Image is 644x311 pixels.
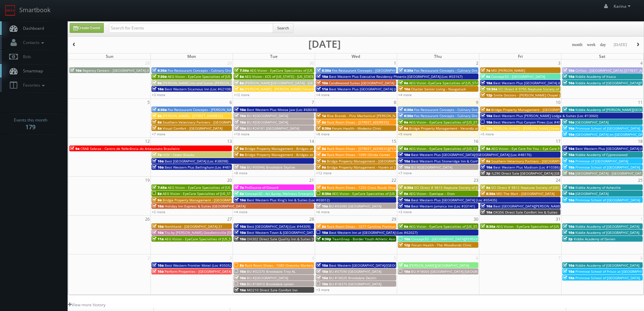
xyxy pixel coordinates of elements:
span: Karina [614,3,633,9]
span: BU #[GEOGRAPHIC_DATA] [411,165,452,170]
span: 10a [152,269,164,274]
button: Search [273,23,293,33]
span: AEG Vision - EyeCare Specialties of [US_STATE] – Elite Vision Care ([GEOGRAPHIC_DATA]) [409,146,551,151]
span: 10a [316,204,328,208]
span: 10a [234,275,246,280]
span: 9a [399,81,408,85]
span: AEG Vision - EyeCare Specialties of [US_STATE] – Southwest Orlando Eye Care [168,74,293,79]
span: 10a [481,165,492,170]
span: CRAB Sebrae - Centro de Referência do Artesanato Brasileiro [80,146,180,151]
span: Kiddie Academy of [GEOGRAPHIC_DATA] [575,230,639,235]
span: 11a [152,237,164,241]
span: Bridge Property Management - Bridges at [GEOGRAPHIC_DATA] [245,152,347,157]
span: 10a [152,263,164,268]
span: 8a [481,185,490,190]
span: 10a [316,269,328,274]
span: 10a [563,126,574,131]
span: Kiddie Academy of Cypresswood [575,152,627,157]
span: MO210 Direct Sale Comfort Inn [247,288,297,292]
span: Regency Centers - [GEOGRAPHIC_DATA] (63020) [82,68,159,73]
span: 10a [563,230,574,235]
span: SCI Direct # 9812 Neptune Society of [GEOGRAPHIC_DATA] [491,185,586,190]
span: 7:30a [152,74,167,79]
span: Charter Senior Living - Naugatuck [411,87,466,91]
span: 6:30a [152,68,167,73]
span: 2p [563,237,573,241]
span: AEG Vision - EyeCare Specialties of [US_STATE] – Eyeworks of San Mateo Optometry [332,191,468,196]
span: AEG Vision - Eye Care For You – Eye Care For You ([PERSON_NAME]) [491,146,600,151]
span: Tue [270,53,278,59]
span: 8a [481,146,490,151]
span: 10a [563,132,574,137]
span: 10a [316,275,328,280]
span: Concept3D - Art &amp; Wellness Enterprises [245,191,317,196]
span: 10a [563,263,574,268]
span: 4 [640,60,643,67]
span: SCI Direct # 9795 Neptune Society of Chico [498,87,569,91]
span: 10a [399,198,410,202]
a: +10 more [234,132,249,136]
span: Sun [106,53,114,59]
span: 30 [309,60,315,67]
span: 8a [234,263,244,268]
span: 10a [481,126,492,131]
span: 10a [234,126,246,131]
span: 8a [152,120,162,125]
span: 10a [563,159,574,163]
a: +4 more [398,92,412,97]
span: Primrose School of [GEOGRAPHIC_DATA] [575,165,640,170]
span: Bridge Property Management - Veranda at [GEOGRAPHIC_DATA] [409,126,512,131]
span: 2 [475,60,479,67]
span: 6:30p [316,237,331,241]
span: 10a [152,165,164,170]
span: 10a [481,204,492,208]
span: 8a [316,224,326,229]
span: 10a [563,152,574,157]
span: Bridge Property Management - [GEOGRAPHIC_DATA] [327,159,411,163]
span: Sat [599,53,605,59]
span: 10a [399,165,410,170]
span: 9a [70,146,79,151]
span: BU #07590 [GEOGRAPHIC_DATA] [329,269,381,274]
span: Fox Restaurant Concepts - Culinary Dropout - [GEOGRAPHIC_DATA] [168,68,275,73]
span: 9a [316,159,326,163]
span: Rack Room Shoes - 1080 Oneonta Marketplace [245,263,321,268]
span: 10a [234,113,246,118]
span: 6:30a [399,107,413,112]
span: Kiddie Academy of Itsaca [575,74,616,79]
span: 10a [152,204,164,208]
span: 5 [147,99,150,106]
span: 8a [152,81,162,85]
span: 6 [229,99,233,106]
span: ProSource of Oxnard [245,185,278,190]
span: BU #18660 [GEOGRAPHIC_DATA] [GEOGRAPHIC_DATA] [411,269,498,274]
span: BU #18020 Brookdale Destin [329,275,376,280]
a: +3 more [398,209,412,214]
span: SCI Direct # 9815 Neptune Society of [GEOGRAPHIC_DATA] [414,185,509,190]
span: Southern Veterinary Partners - [GEOGRAPHIC_DATA] [491,159,575,163]
span: BU #18410 Brookdale Lenoir [247,282,294,286]
span: 10a [563,191,574,196]
a: View more history [68,302,105,308]
span: TeamSnap - Border Youth Athletic Association [332,237,407,241]
span: Bridge Property Management - Haven at [GEOGRAPHIC_DATA] [327,165,427,170]
span: Smile Doctors - [PERSON_NAME] Chapel [PERSON_NAME] Orthodontics [494,93,608,97]
span: 8:30a [316,191,331,196]
a: +9 more [398,132,412,136]
span: 8a [399,146,408,151]
span: Kiddie Academy of Darien [574,237,615,241]
span: MSI The Mart - [GEOGRAPHIC_DATA] [496,191,554,196]
a: Create Event [70,23,104,33]
span: Smartmap [20,68,43,74]
span: 10a [234,224,246,229]
span: Dashboard [20,25,44,31]
span: Best [GEOGRAPHIC_DATA][PERSON_NAME] (Loc #32091) [493,204,583,208]
span: 28 [144,60,150,67]
span: 12p [399,243,410,247]
span: Northland - [GEOGRAPHIC_DATA] 21 [165,224,222,229]
span: Best Western Plus [GEOGRAPHIC_DATA] (Loc #05435) [411,198,497,202]
span: Best Western Plus Bellingham (Loc #48188) [165,165,236,170]
span: 10a [399,159,410,163]
span: 6:30a [316,68,331,73]
a: +3 more [316,287,330,292]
